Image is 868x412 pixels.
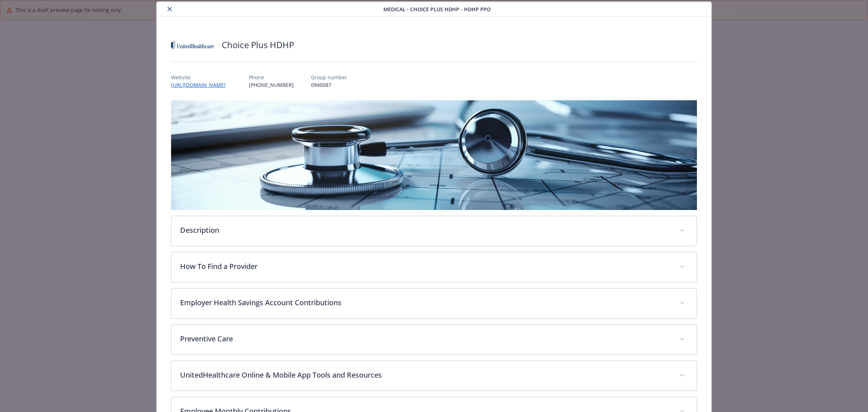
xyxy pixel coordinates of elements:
a: [URL][DOMAIN_NAME] [171,81,231,88]
div: How To Find a Provider [171,252,697,282]
p: UnitedHealthcare Online & Mobile App Tools and Resources [180,370,671,381]
p: 0940087 [311,81,347,89]
div: Preventive Care [171,325,697,354]
img: banner [171,100,697,210]
h2: Choice Plus HDHP [222,39,294,51]
p: Website [171,73,231,81]
div: UnitedHealthcare Online & Mobile App Tools and Resources [171,361,697,391]
p: How To Find a Provider [180,261,671,272]
p: Phone [249,73,294,81]
p: [PHONE_NUMBER] [249,81,294,89]
p: Employer Health Savings Account Contributions [180,297,671,308]
div: Description [171,216,697,246]
p: Group number [311,73,347,81]
p: Description [180,225,671,236]
p: Preventive Care [180,333,671,344]
button: close [165,5,174,13]
img: United Healthcare Insurance Company [171,34,214,56]
span: Medical - Choice Plus HDHP - HDHP PPO [383,5,491,13]
div: Employer Health Savings Account Contributions [171,289,697,318]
